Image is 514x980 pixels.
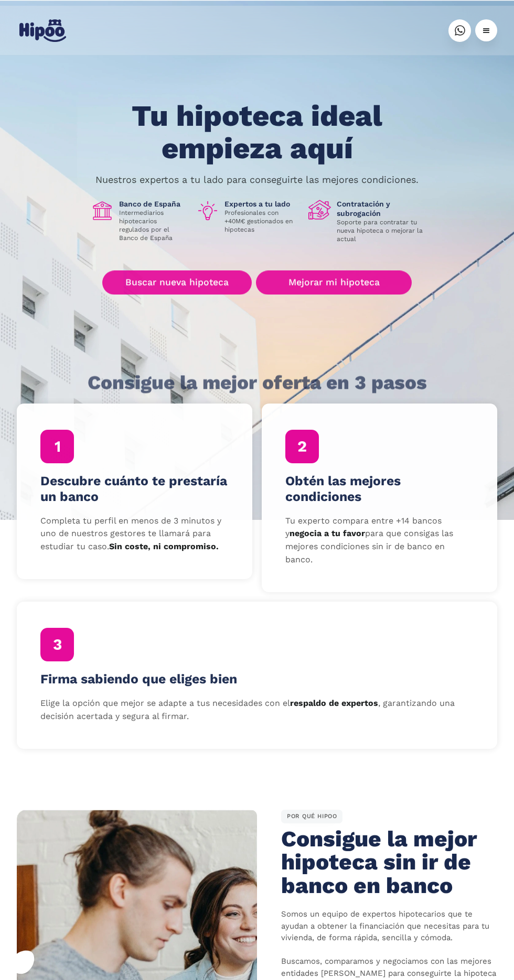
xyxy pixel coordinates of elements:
[337,199,424,218] h1: Contratación y subrogación
[285,514,474,566] p: Tu experto compara entre +14 bancos y para que consigas las mejores condiciones sin ir de banco e...
[119,209,188,242] p: Intermediarios hipotecarios regulados por el Banco de España
[102,270,252,295] a: Buscar nueva hipoteca
[119,199,188,209] h1: Banco de España
[224,199,300,209] h1: Expertos a tu lado
[290,528,365,538] strong: negocia a tu favor
[281,827,481,898] h2: Consigue la mejor hipoteca sin ir de banco en banco
[40,514,229,553] p: Completa tu perfil en menos de 3 minutos y uno de nuestros gestores te llamará para estudiar tu c...
[224,209,300,234] p: Profesionales con +40M€ gestionados en hipotecas
[475,19,497,41] div: menu
[88,100,426,165] h1: Tu hipoteca ideal empieza aquí
[17,15,68,46] a: home
[256,270,412,295] a: Mejorar mi hipoteca
[88,373,427,394] h1: Consigue la mejor oferta en 3 pasos
[40,697,474,723] p: Elige la opción que mejor se adapte a tus necesidades con el , garantizando una decisión acertada...
[281,810,343,823] div: POR QUÉ HIPOO
[95,176,419,184] p: Nuestros expertos a tu lado para conseguirte las mejores condiciones.
[290,698,378,708] strong: respaldo de expertos
[337,218,424,243] p: Soporte para contratar tu nueva hipoteca o mejorar la actual
[40,671,237,687] h4: Firma sabiendo que eliges bien
[109,541,219,551] strong: Sin coste, ni compromiso.
[285,473,474,505] h4: Obtén las mejores condiciones
[40,473,229,505] h4: Descubre cuánto te prestaría un banco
